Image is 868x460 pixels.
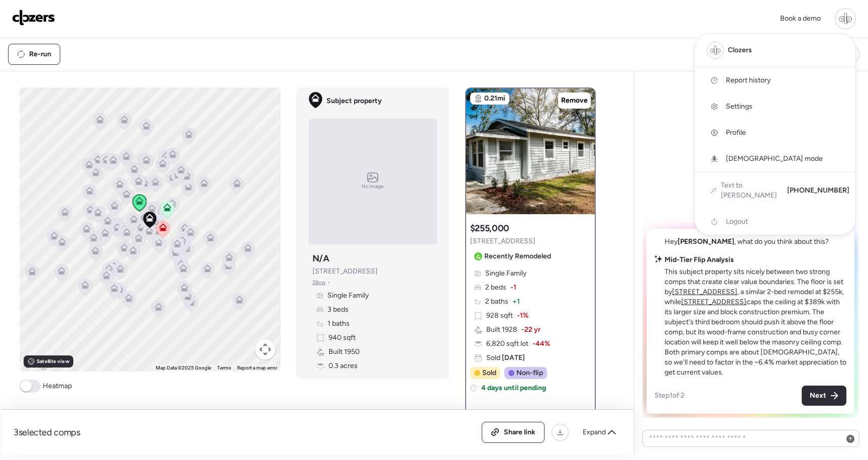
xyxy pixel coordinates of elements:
img: Logo [12,10,55,26]
span: Expand [583,427,606,437]
span: 3 selected comps [14,426,80,438]
a: Report history [695,67,855,94]
span: Text to [PERSON_NAME] [721,180,779,201]
span: Clozers [728,45,752,55]
span: Logout [726,217,748,227]
span: [DEMOGRAPHIC_DATA] mode [726,154,823,164]
a: [DEMOGRAPHIC_DATA] mode [695,146,855,172]
a: Profile [695,120,855,146]
span: [PHONE_NUMBER] [787,186,849,196]
a: Text to [PERSON_NAME] [711,180,779,201]
span: Share link [504,427,535,437]
span: Book a demo [780,14,821,23]
span: Profile [726,128,746,138]
span: Report history [726,75,771,85]
a: Settings [695,94,855,120]
span: Settings [726,102,752,112]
